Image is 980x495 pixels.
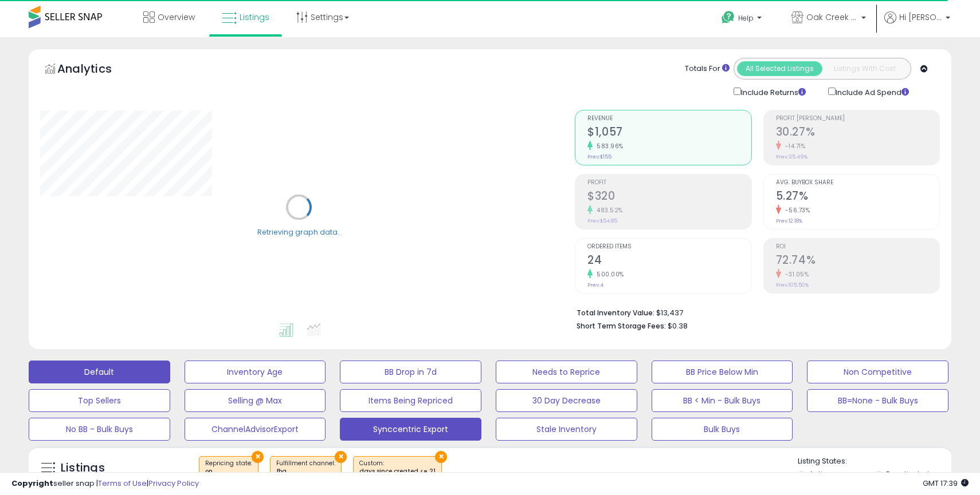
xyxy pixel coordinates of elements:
button: ChannelAdvisorExport [185,418,326,441]
small: Prev: $54.85 [587,217,617,224]
button: Bulk Buys [652,418,793,441]
span: Oak Creek Trading Company US [806,11,858,23]
b: Short Term Storage Fees: [577,321,666,331]
label: Active [809,469,830,479]
span: $0.38 [668,320,688,331]
i: Get Help [721,10,735,25]
a: Help [712,2,773,37]
h5: Analytics [57,61,134,80]
button: Items Being Repriced [340,389,481,412]
button: BB Drop in 7d [340,361,481,383]
div: Include Returns [725,85,820,98]
span: ROI [776,244,939,250]
span: 2025-08-15 17:39 GMT [923,478,969,489]
small: Prev: 35.49% [776,153,807,160]
span: Profit [PERSON_NAME] [776,116,939,122]
button: Inventory Age [185,361,326,383]
small: 583.96% [593,142,624,151]
li: $13,437 [577,305,931,319]
small: Prev: 4 [587,282,603,288]
div: Include Ad Spend [820,85,927,98]
span: Custom: [359,459,436,476]
span: Repricing state : [205,459,252,476]
span: Ordered Items [587,244,751,250]
h5: Listings [61,460,105,476]
small: Prev: 105.50% [776,282,809,288]
h2: 30.27% [776,125,939,141]
button: BB Price Below Min [652,361,793,383]
h2: 5.27% [776,189,939,205]
span: Hi [PERSON_NAME] [899,11,942,23]
button: Needs to Reprice [496,361,637,383]
button: Listings With Cost [822,61,907,76]
span: Fulfillment channel : [276,459,335,476]
a: Hi [PERSON_NAME] [884,11,950,37]
button: BB < Min - Bulk Buys [652,389,793,412]
small: -31.05% [781,270,809,279]
button: Default [29,361,170,383]
button: × [252,451,264,463]
button: Synccentric Export [340,418,481,441]
button: No BB - Bulk Buys [29,418,170,441]
b: Total Inventory Value: [577,308,654,318]
label: Deactivated [886,469,929,479]
strong: Copyright [11,478,53,489]
span: Help [738,13,754,23]
p: Listing States: [798,456,951,467]
span: Listings [240,11,269,23]
span: Overview [158,11,195,23]
div: Retrieving graph data.. [257,227,341,237]
h2: $320 [587,189,751,205]
div: fba [276,468,335,476]
div: seller snap | | [11,478,199,489]
span: Avg. Buybox Share [776,180,939,186]
small: 500.00% [593,270,624,279]
button: Stale Inventory [496,418,637,441]
small: -14.71% [781,142,806,151]
small: 483.52% [593,206,623,215]
h2: $1,057 [587,125,751,141]
small: Prev: $155 [587,153,611,160]
small: Prev: 12.18% [776,217,802,224]
button: × [435,451,447,463]
span: Profit [587,180,751,186]
button: 30 Day Decrease [496,389,637,412]
div: Totals For [685,64,730,74]
button: Non Competitive [807,361,948,383]
small: -56.73% [781,206,810,215]
span: Revenue [587,116,751,122]
button: BB=None - Bulk Buys [807,389,948,412]
h2: 72.74% [776,254,939,269]
a: Privacy Policy [148,478,199,489]
button: Selling @ Max [185,389,326,412]
button: All Selected Listings [737,61,822,76]
div: on [205,468,252,476]
div: days since created <= 21 [359,468,436,476]
button: Top Sellers [29,389,170,412]
a: Terms of Use [98,478,147,489]
button: × [335,451,347,463]
h2: 24 [587,254,751,269]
